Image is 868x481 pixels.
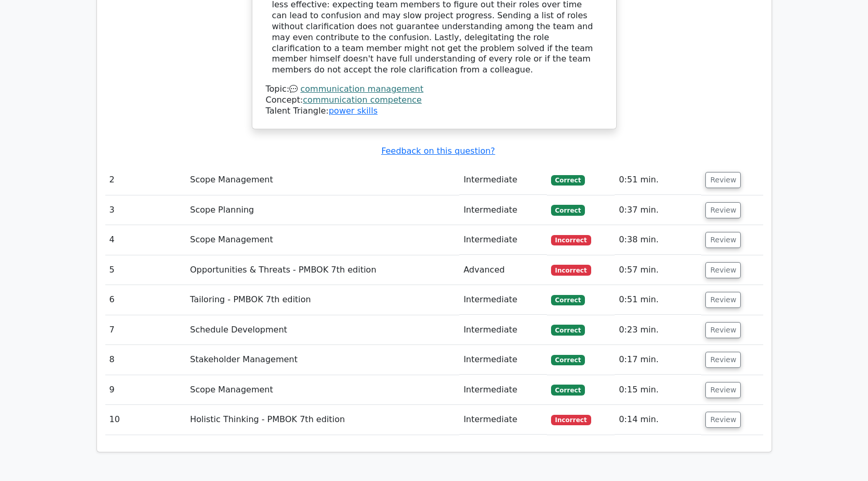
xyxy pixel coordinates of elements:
[705,202,741,218] button: Review
[186,405,460,435] td: Holistic Thinking - PMBOK 7th edition
[186,375,460,405] td: Scope Management
[459,375,547,405] td: Intermediate
[459,255,547,285] td: Advanced
[615,315,701,345] td: 0:23 min.
[615,285,701,315] td: 0:51 min.
[105,345,186,375] td: 8
[705,232,741,248] button: Review
[615,345,701,375] td: 0:17 min.
[551,295,585,305] span: Correct
[459,165,547,195] td: Intermediate
[186,225,460,255] td: Scope Management
[705,322,741,338] button: Review
[105,405,186,435] td: 10
[705,292,741,308] button: Review
[105,165,186,195] td: 2
[459,315,547,345] td: Intermediate
[551,265,591,275] span: Incorrect
[303,95,422,105] a: communication competence
[266,95,603,106] div: Concept:
[551,205,585,215] span: Correct
[459,285,547,315] td: Intermediate
[705,262,741,278] button: Review
[105,315,186,345] td: 7
[551,235,591,245] span: Incorrect
[705,172,741,188] button: Review
[105,375,186,405] td: 9
[705,382,741,398] button: Review
[186,285,460,315] td: Tailoring - PMBOK 7th edition
[105,285,186,315] td: 6
[615,225,701,255] td: 0:38 min.
[615,375,701,405] td: 0:15 min.
[105,225,186,255] td: 4
[551,415,591,425] span: Incorrect
[328,106,377,116] a: power skills
[615,165,701,195] td: 0:51 min.
[459,345,547,375] td: Intermediate
[551,325,585,335] span: Correct
[266,84,603,95] div: Topic:
[459,225,547,255] td: Intermediate
[300,84,423,94] a: communication management
[459,195,547,225] td: Intermediate
[105,195,186,225] td: 3
[615,195,701,225] td: 0:37 min.
[266,84,603,116] div: Talent Triangle:
[705,352,741,368] button: Review
[551,175,585,186] span: Correct
[615,255,701,285] td: 0:57 min.
[186,195,460,225] td: Scope Planning
[705,412,741,428] button: Review
[186,345,460,375] td: Stakeholder Management
[459,405,547,435] td: Intermediate
[615,405,701,435] td: 0:14 min.
[105,255,186,285] td: 5
[381,146,495,156] a: Feedback on this question?
[186,315,460,345] td: Schedule Development
[551,385,585,395] span: Correct
[186,255,460,285] td: Opportunities & Threats - PMBOK 7th edition
[551,355,585,365] span: Correct
[186,165,460,195] td: Scope Management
